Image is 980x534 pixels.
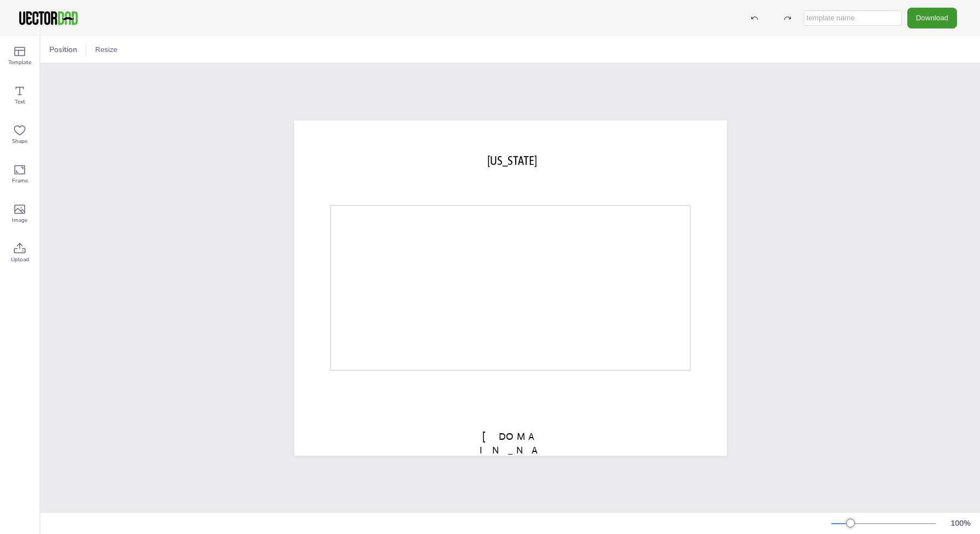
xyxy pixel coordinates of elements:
[12,216,27,225] span: Image
[12,176,28,185] span: Frame
[11,255,29,264] span: Upload
[487,153,537,167] span: [US_STATE]
[47,44,79,55] span: Position
[15,97,25,106] span: Text
[804,10,902,26] input: template name
[91,41,122,59] button: Resize
[17,10,79,26] img: VectorDad-1.png
[947,518,973,529] div: 100 %
[8,58,31,67] span: Template
[12,137,27,146] span: Shape
[480,430,541,469] span: [DOMAIN_NAME]
[907,8,957,28] button: Download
